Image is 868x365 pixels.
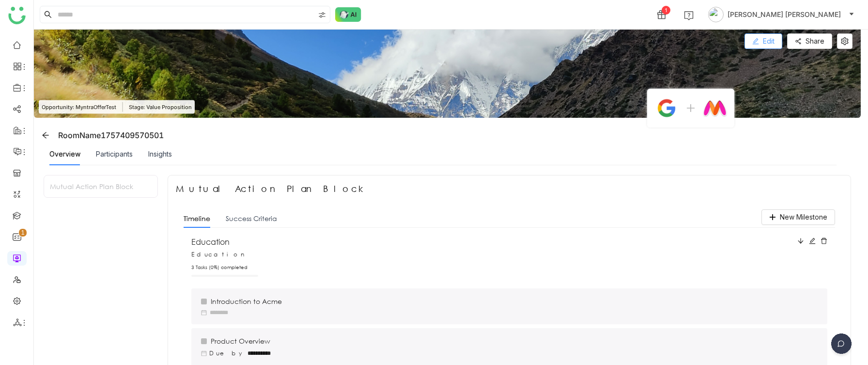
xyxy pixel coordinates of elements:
img: help.svg [684,11,694,20]
div: Mutual Action Plan Block [176,183,367,194]
img: search-type.svg [318,11,326,19]
button: New Milestone [761,209,835,225]
button: Timeline [184,213,210,224]
nz-badge-sup: 1 [19,229,27,237]
img: logo [8,7,26,24]
div: 3 Tasks (0%) completed [191,264,827,271]
span: Due by [209,349,245,358]
button: [PERSON_NAME] [PERSON_NAME] [706,7,856,22]
span: New Milestone [780,212,827,222]
span: Edit [763,36,775,47]
div: Overview [49,149,80,159]
img: avatar [708,7,724,22]
div: Insights [148,149,172,159]
img: dsr-chat-floating.svg [829,333,853,358]
div: Mutual Action Plan Block [44,175,157,197]
button: Edit [744,33,782,49]
button: Share [787,33,832,49]
img: ask-buddy-normal.svg [335,7,361,22]
span: Opportunity: MyntraOfferTest [42,103,116,111]
div: Participants [96,149,133,159]
div: Education [191,236,792,248]
span: [PERSON_NAME] [PERSON_NAME] [728,9,841,20]
span: Stage: Value Proposition [129,103,192,111]
div: RoomName1757409570501 [38,127,164,143]
p: 1 [21,228,25,238]
div: Introduction to Acme [201,296,820,307]
div: Product Overview [201,336,820,347]
button: Success Criteria [226,213,277,224]
span: Share [806,36,824,47]
div: 1 [662,6,670,15]
div: Education [191,250,792,259]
